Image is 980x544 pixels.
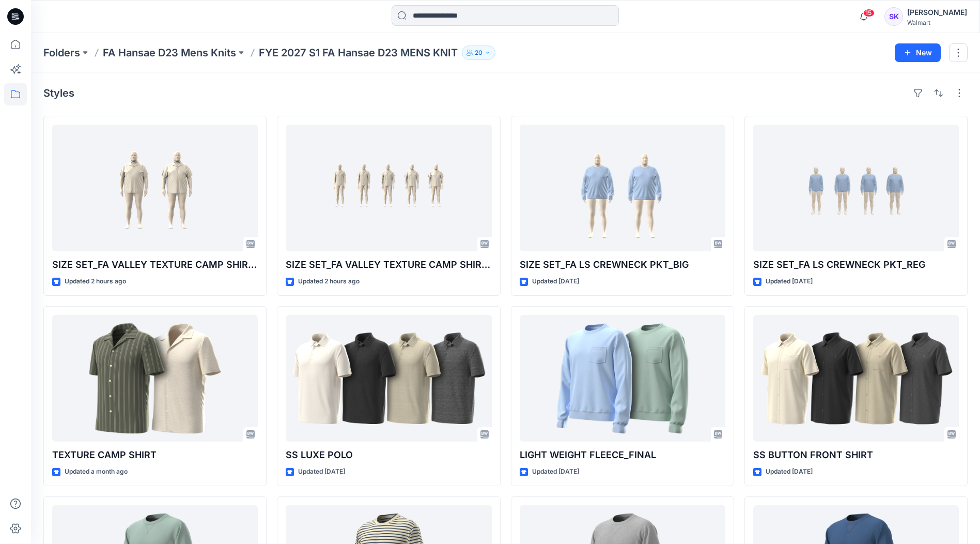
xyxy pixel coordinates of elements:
[753,258,959,272] p: SIZE SET_FA LS CREWNECK PKT_REG
[520,125,725,251] a: SIZE SET_FA LS CREWNECK PKT_BIG
[520,258,725,272] p: SIZE SET_FA LS CREWNECK PKT_BIG
[895,43,941,62] button: New
[462,46,495,60] button: 20
[52,448,258,462] p: TEXTURE CAMP SHIRT
[766,276,813,287] p: Updated [DATE]
[884,7,903,26] div: SK
[298,466,345,477] p: Updated [DATE]
[286,125,491,251] a: SIZE SET_FA VALLEY TEXTURE CAMP SHIRT_REG
[863,9,875,17] span: 15
[286,258,491,272] p: SIZE SET_FA VALLEY TEXTURE CAMP SHIRT_REG
[532,466,579,477] p: Updated [DATE]
[753,125,959,251] a: SIZE SET_FA LS CREWNECK PKT_REG
[43,87,74,99] h4: Styles
[766,466,813,477] p: Updated [DATE]
[753,448,959,462] p: SS BUTTON FRONT SHIRT
[907,19,967,26] div: Walmart
[298,276,360,287] p: Updated 2 hours ago
[65,466,128,477] p: Updated a month ago
[52,315,258,442] a: TEXTURE CAMP SHIRT
[520,448,725,462] p: LIGHT WEIGHT FLEECE_FINAL
[286,448,491,462] p: SS LUXE POLO
[52,125,258,251] a: SIZE SET_FA VALLEY TEXTURE CAMP SHIRT_BIG
[532,276,579,287] p: Updated [DATE]
[520,315,725,442] a: LIGHT WEIGHT FLEECE_FINAL
[43,46,80,60] a: Folders
[907,6,967,19] div: [PERSON_NAME]
[475,47,483,58] p: 20
[753,315,959,442] a: SS BUTTON FRONT SHIRT
[259,46,458,60] p: FYE 2027 S1 FA Hansae D23 MENS KNIT
[65,276,126,287] p: Updated 2 hours ago
[103,46,236,60] a: FA Hansae D23 Mens Knits
[52,258,258,272] p: SIZE SET_FA VALLEY TEXTURE CAMP SHIRT_BIG
[286,315,491,442] a: SS LUXE POLO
